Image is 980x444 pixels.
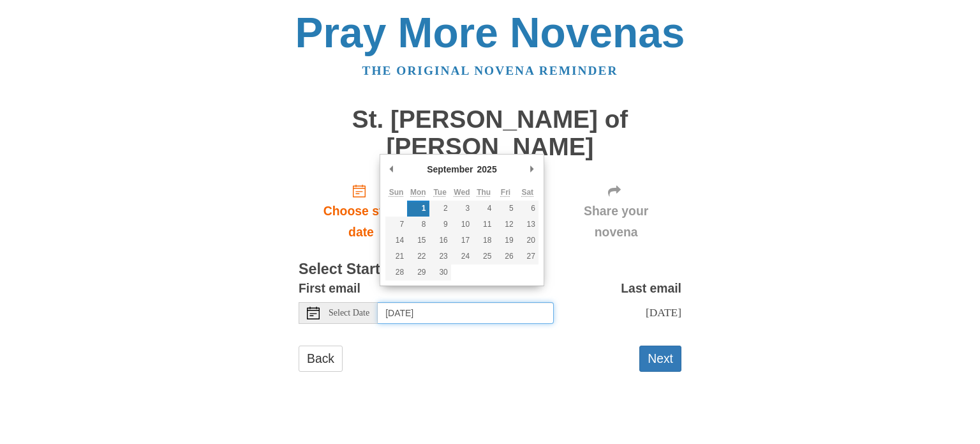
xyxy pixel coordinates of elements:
[299,173,424,249] a: Choose start date
[473,201,494,217] button: 4
[299,106,681,160] h1: St. [PERSON_NAME] of [PERSON_NAME]
[407,249,429,264] button: 22
[646,306,681,319] span: [DATE]
[429,217,451,233] button: 9
[475,160,499,179] div: 2025
[551,173,681,249] div: Click "Next" to confirm your start date first.
[295,9,685,56] a: Pray More Novenas
[407,233,429,249] button: 15
[425,160,475,179] div: September
[521,188,533,197] abbr: Saturday
[517,217,538,233] button: 13
[494,217,516,233] button: 12
[451,249,473,264] button: 24
[526,160,538,179] button: Next Month
[494,249,516,264] button: 26
[389,188,404,197] abbr: Sunday
[454,188,470,197] abbr: Wednesday
[477,188,491,197] abbr: Thursday
[494,201,516,217] button: 5
[451,233,473,249] button: 17
[410,188,426,197] abbr: Monday
[473,249,494,264] button: 25
[385,217,407,233] button: 7
[385,233,407,249] button: 14
[473,217,494,233] button: 11
[429,249,451,264] button: 23
[311,201,411,243] span: Choose start date
[433,188,446,197] abbr: Tuesday
[429,264,451,280] button: 30
[501,188,510,197] abbr: Friday
[517,201,538,217] button: 6
[299,346,343,372] a: Back
[429,201,451,217] button: 2
[494,233,516,249] button: 19
[407,201,429,217] button: 1
[517,249,538,264] button: 27
[639,346,681,372] button: Next
[299,278,360,299] label: First email
[385,264,407,280] button: 28
[385,249,407,264] button: 21
[451,201,473,217] button: 3
[621,278,681,299] label: Last email
[362,64,618,77] a: The original novena reminder
[473,233,494,249] button: 18
[407,264,429,280] button: 29
[407,217,429,233] button: 8
[429,233,451,249] button: 16
[451,217,473,233] button: 10
[517,233,538,249] button: 20
[563,201,669,243] span: Share your novena
[299,261,681,278] h3: Select Start Date
[378,302,554,324] input: Use the arrow keys to pick a date
[385,160,398,179] button: Previous Month
[329,309,369,318] span: Select Date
